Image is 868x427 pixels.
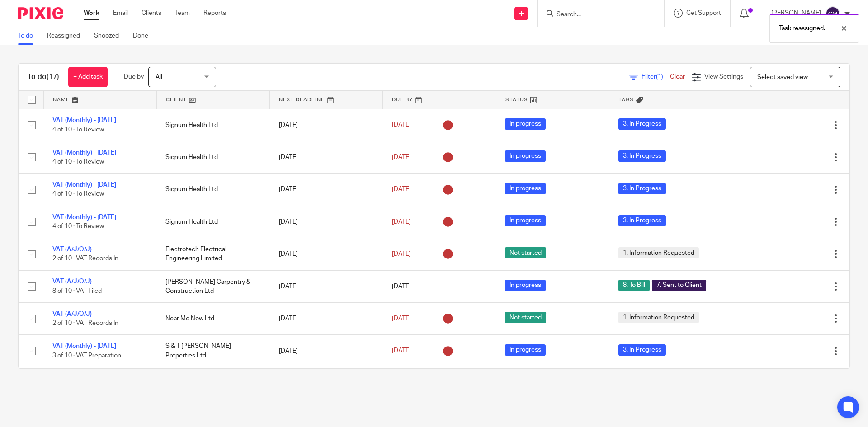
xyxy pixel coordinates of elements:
[618,183,666,194] span: 3. In Progress
[52,214,116,221] a: VAT (Monthly) - [DATE]
[203,9,226,18] a: Reports
[18,7,63,19] img: Pixie
[142,9,161,18] a: Clients
[156,367,269,399] td: [PERSON_NAME] Verde Ltd
[18,27,40,45] a: To do
[156,303,269,335] td: Near Me Now Ltd
[656,74,663,80] span: (1)
[270,206,383,238] td: [DATE]
[47,27,87,45] a: Reassigned
[156,335,269,367] td: S & T [PERSON_NAME] Properties Ltd
[618,247,699,258] span: 1. Information Requested
[618,344,666,356] span: 3. In Progress
[124,72,144,81] p: Due by
[156,238,269,270] td: Electrotech Electrical Engineering Limited
[156,206,269,238] td: Signum Health Ltd
[156,109,269,141] td: Signum Health Ltd
[270,141,383,173] td: [DATE]
[618,97,634,102] span: Tags
[270,335,383,367] td: [DATE]
[505,150,546,162] span: In progress
[133,27,155,45] a: Done
[618,312,699,323] span: 1. Information Requested
[392,154,411,160] span: [DATE]
[156,270,269,302] td: [PERSON_NAME] Carpentry & Construction Ltd
[156,141,269,173] td: Signum Health Ltd
[505,247,546,258] span: Not started
[779,24,825,33] p: Task reassigned.
[84,9,99,18] a: Work
[642,74,670,80] span: Filter
[618,215,666,226] span: 3. In Progress
[52,246,92,253] a: VAT (A/J/O/J)
[270,367,383,399] td: [DATE]
[52,127,104,133] span: 4 of 10 · To Review
[52,182,116,188] a: VAT (Monthly) - [DATE]
[52,150,116,156] a: VAT (Monthly) - [DATE]
[52,117,116,123] a: VAT (Monthly) - [DATE]
[28,72,59,82] h1: To do
[52,256,118,262] span: 2 of 10 · VAT Records In
[704,74,743,80] span: View Settings
[505,183,546,194] span: In progress
[52,311,92,317] a: VAT (A/J/O/J)
[270,270,383,302] td: [DATE]
[52,159,104,165] span: 4 of 10 · To Review
[52,191,104,197] span: 4 of 10 · To Review
[505,344,546,356] span: In progress
[156,174,269,206] td: Signum Health Ltd
[270,174,383,206] td: [DATE]
[156,74,162,80] span: All
[505,215,546,226] span: In progress
[52,352,121,359] span: 3 of 10 · VAT Preparation
[392,347,411,354] span: [DATE]
[618,118,666,130] span: 3. In Progress
[392,251,411,257] span: [DATE]
[392,186,411,192] span: [DATE]
[175,9,190,18] a: Team
[270,109,383,141] td: [DATE]
[392,283,411,290] span: [DATE]
[826,6,840,21] img: svg%3E
[505,118,546,130] span: In progress
[392,122,411,128] span: [DATE]
[618,280,650,291] span: 8. To Bill
[47,73,59,80] span: (17)
[757,74,808,80] span: Select saved view
[392,315,411,322] span: [DATE]
[94,27,126,45] a: Snoozed
[68,67,108,87] a: + Add task
[392,219,411,225] span: [DATE]
[670,74,685,80] a: Clear
[52,223,104,230] span: 4 of 10 · To Review
[505,312,546,323] span: Not started
[270,238,383,270] td: [DATE]
[113,9,128,18] a: Email
[270,303,383,335] td: [DATE]
[618,150,666,162] span: 3. In Progress
[652,280,706,291] span: 7. Sent to Client
[505,280,546,291] span: In progress
[52,320,118,326] span: 2 of 10 · VAT Records In
[52,278,92,285] a: VAT (A/J/O/J)
[52,288,102,294] span: 8 of 10 · VAT Filed
[52,343,116,349] a: VAT (Monthly) - [DATE]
